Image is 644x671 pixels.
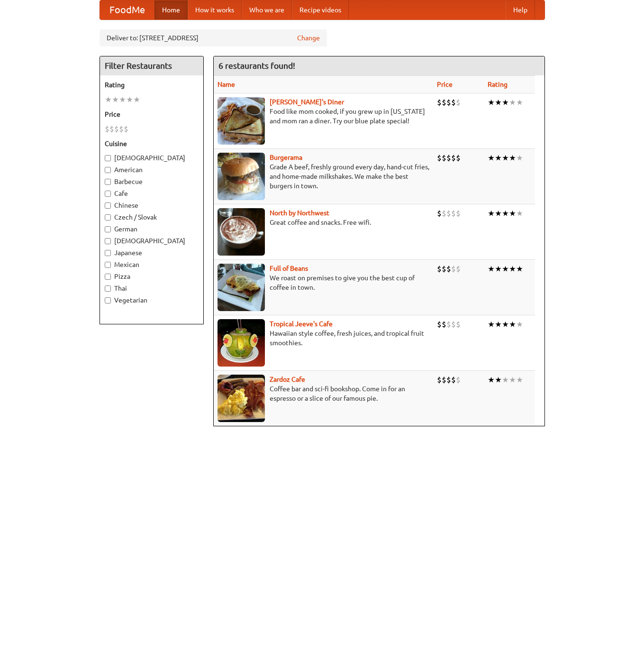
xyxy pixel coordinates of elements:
[126,94,133,105] li: ★
[516,208,523,219] li: ★
[446,319,451,330] li: $
[446,264,451,274] li: $
[488,81,508,88] a: Rating
[442,264,446,274] li: $
[105,124,109,134] li: $
[105,214,111,221] input: Czech / Slovak
[105,94,112,105] li: ★
[218,218,429,227] p: Great coffee and snacks. Free wifi.
[488,97,495,108] li: ★
[114,124,119,134] li: $
[495,375,502,385] li: ★
[456,319,461,330] li: $
[270,265,308,272] a: Full of Beans
[270,98,344,106] b: [PERSON_NAME]'s Diner
[100,56,203,75] h4: Filter Restaurants
[112,94,119,105] li: ★
[509,375,516,385] li: ★
[502,97,509,108] li: ★
[270,209,329,217] a: North by Northwest
[502,375,509,385] li: ★
[105,212,199,222] label: Czech / Slovak
[105,248,199,257] label: Japanese
[105,165,199,175] label: American
[506,0,535,19] a: Help
[105,262,111,268] input: Mexican
[502,153,509,163] li: ★
[502,264,509,274] li: ★
[119,124,124,134] li: $
[218,329,429,348] p: Hawaiian style coffee, fresh juices, and tropical fruit smoothies.
[270,154,302,161] a: Burgerama
[451,319,456,330] li: $
[446,208,451,219] li: $
[437,375,442,385] li: $
[105,80,199,90] h5: Rating
[446,97,451,108] li: $
[105,191,111,197] input: Cafe
[451,97,456,108] li: $
[105,189,199,198] label: Cafe
[456,264,461,274] li: $
[488,375,495,385] li: ★
[437,208,442,219] li: $
[446,375,451,385] li: $
[105,285,111,292] input: Thai
[105,153,199,163] label: [DEMOGRAPHIC_DATA]
[124,124,128,134] li: $
[218,264,265,311] img: beans.jpg
[488,208,495,219] li: ★
[105,224,199,234] label: German
[105,179,111,185] input: Barbecue
[488,153,495,163] li: ★
[218,208,265,256] img: north.jpg
[516,97,523,108] li: ★
[516,264,523,274] li: ★
[509,97,516,108] li: ★
[105,272,199,281] label: Pizza
[218,162,429,191] p: Grade A beef, freshly ground every day, hand-cut fries, and home-made milkshakes. We make the bes...
[105,250,111,256] input: Japanese
[488,319,495,330] li: ★
[218,61,295,70] ng-pluralize: 6 restaurants found!
[105,110,199,119] h5: Price
[442,97,446,108] li: $
[451,375,456,385] li: $
[218,81,235,88] a: Name
[437,153,442,163] li: $
[437,264,442,274] li: $
[509,264,516,274] li: ★
[154,0,188,19] a: Home
[442,208,446,219] li: $
[105,226,111,232] input: German
[516,375,523,385] li: ★
[218,375,265,422] img: zardoz.jpg
[109,124,114,134] li: $
[105,201,199,210] label: Chinese
[509,153,516,163] li: ★
[495,319,502,330] li: ★
[509,208,516,219] li: ★
[105,295,199,305] label: Vegetarian
[105,297,111,303] input: Vegetarian
[509,319,516,330] li: ★
[270,320,333,328] a: Tropical Jeeve's Cafe
[456,208,461,219] li: $
[442,375,446,385] li: $
[292,0,349,19] a: Recipe videos
[105,167,111,173] input: American
[442,153,446,163] li: $
[188,0,242,19] a: How it works
[105,238,111,244] input: [DEMOGRAPHIC_DATA]
[495,153,502,163] li: ★
[516,319,523,330] li: ★
[105,202,111,209] input: Chinese
[218,107,429,126] p: Food like mom cooked, if you grew up in [US_STATE] and mom ran a diner. Try our blue plate special!
[105,284,199,293] label: Thai
[502,208,509,219] li: ★
[456,375,461,385] li: $
[270,376,305,383] a: Zardoz Cafe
